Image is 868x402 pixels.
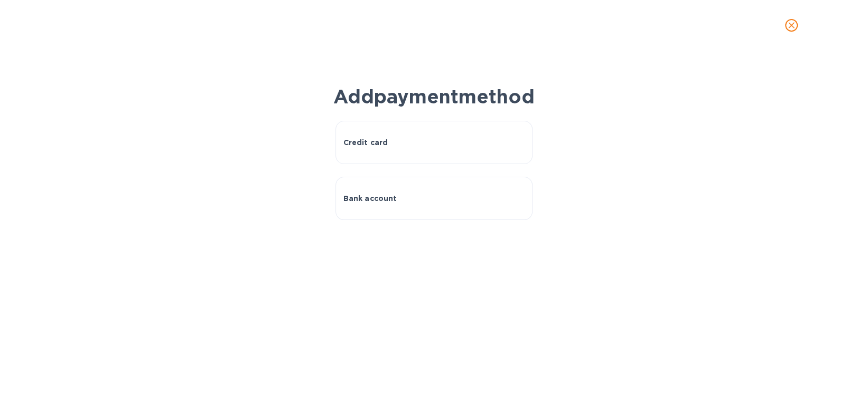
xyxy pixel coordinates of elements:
[335,121,533,164] button: Credit card
[343,137,388,148] p: Credit card
[779,13,804,38] button: close
[333,85,535,108] b: Add payment method
[343,193,397,204] p: Bank account
[335,177,533,220] button: Bank account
